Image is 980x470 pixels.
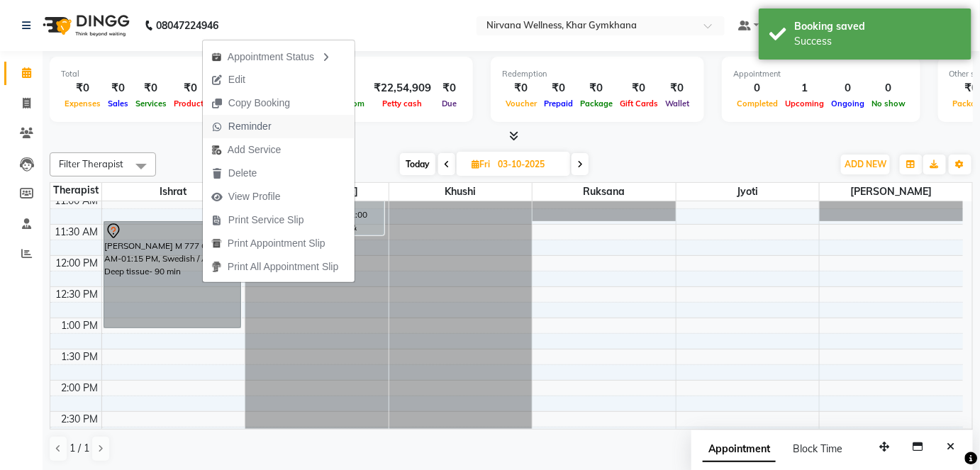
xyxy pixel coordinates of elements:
[437,80,462,96] div: ₹0
[438,99,460,108] span: Due
[59,158,123,169] span: Filter Therapist
[170,99,211,108] span: Products
[228,142,281,157] span: Add Service
[211,238,222,249] img: printapt.png
[540,99,577,108] span: Prepaid
[733,68,909,80] div: Appointment
[59,381,101,396] div: 2:00 PM
[59,412,101,427] div: 2:30 PM
[793,442,842,455] span: Block Time
[733,80,781,96] div: 0
[533,183,676,201] span: Ruksana
[104,99,132,108] span: Sales
[59,318,101,333] div: 1:00 PM
[941,436,962,458] button: Close
[616,80,662,96] div: ₹0
[228,259,338,274] span: Print All Appointment Slip
[662,99,693,108] span: Wallet
[228,236,325,251] span: Print Appointment Slip
[703,437,776,462] span: Appointment
[156,6,218,45] b: 08047224946
[400,153,435,175] span: Today
[252,68,462,80] div: Finance
[616,99,662,108] span: Gift Cards
[61,80,104,96] div: ₹0
[502,80,540,96] div: ₹0
[845,159,886,169] span: ADD NEW
[781,99,828,108] span: Upcoming
[502,99,540,108] span: Voucher
[211,262,222,272] img: printall.png
[132,80,170,96] div: ₹0
[502,68,693,80] div: Redemption
[468,159,494,169] span: Fri
[379,99,426,108] span: Petty cash
[61,68,211,80] div: Total
[102,183,245,201] span: Ishrat
[170,80,211,96] div: ₹0
[781,80,828,96] div: 1
[203,44,355,68] div: Appointment Status
[868,99,909,108] span: No show
[132,99,170,108] span: Services
[50,183,101,198] div: Therapist
[794,19,961,34] div: Booking saved
[211,52,222,62] img: apt_status.png
[820,183,963,201] span: [PERSON_NAME]
[676,183,820,201] span: Jyoti
[36,6,133,45] img: logo
[53,287,101,302] div: 12:30 PM
[828,80,868,96] div: 0
[368,80,437,96] div: ₹22,54,909
[228,96,290,111] span: Copy Booking
[577,80,616,96] div: ₹0
[52,194,101,208] div: 11:00 AM
[53,256,101,271] div: 12:00 PM
[662,80,693,96] div: ₹0
[828,99,868,108] span: Ongoing
[733,99,781,108] span: Completed
[577,99,616,108] span: Package
[794,34,961,49] div: Success
[61,99,104,108] span: Expenses
[228,189,281,204] span: View Profile
[540,80,577,96] div: ₹0
[494,154,564,175] input: 2025-10-03
[228,166,257,181] span: Delete
[104,80,132,96] div: ₹0
[228,213,304,228] span: Print Service Slip
[69,441,89,456] span: 1 / 1
[868,80,909,96] div: 0
[59,349,101,364] div: 1:30 PM
[228,72,245,87] span: Edit
[389,183,533,201] span: Khushi
[228,119,272,134] span: Reminder
[841,155,890,174] button: ADD NEW
[52,225,101,240] div: 11:30 AM
[211,145,222,155] img: add-service.png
